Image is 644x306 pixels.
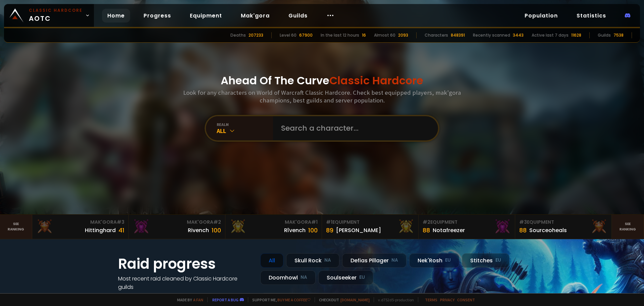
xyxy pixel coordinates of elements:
[315,297,370,302] span: Checkout
[118,292,162,299] a: See all progress
[362,32,366,38] div: 16
[85,226,116,234] div: Hittinghard
[308,226,318,235] div: 100
[260,253,283,268] div: All
[280,32,297,38] div: Level 60
[129,215,225,239] a: Mak'Gora#2Rivench100
[374,297,414,302] span: v. d752d5 - production
[340,297,370,302] a: [DOMAIN_NAME]
[326,219,332,225] span: # 1
[425,297,437,302] a: Terms
[117,219,124,225] span: # 3
[515,215,612,239] a: #3Equipment88Sourceoheals
[433,226,465,234] div: Notafreezer
[260,270,316,285] div: Doomhowl
[519,226,527,235] div: 88
[217,122,273,127] div: realm
[212,226,221,235] div: 100
[32,215,129,239] a: Mak'Gora#3Hittinghard41
[118,274,252,291] h4: Most recent raid cleaned by Classic Hardcore guilds
[4,4,94,27] a: Classic HardcoreAOTC
[336,226,381,234] div: [PERSON_NAME]
[230,32,246,38] div: Deaths
[612,215,644,239] a: Seeranking
[284,226,306,234] div: Rîvench
[445,257,451,264] small: EU
[318,270,373,285] div: Soulseeker
[324,257,331,264] small: NA
[225,215,322,239] a: Mak'Gora#1Rîvench100
[423,219,430,225] span: # 2
[118,226,124,235] div: 41
[213,219,221,225] span: # 2
[212,297,238,302] a: Report a bug
[221,73,423,89] h1: Ahead Of The Curve
[118,253,252,274] h1: Raid progress
[359,274,365,281] small: EU
[613,32,624,38] div: 7538
[519,219,607,226] div: Equipment
[173,297,203,302] span: Made by
[513,32,524,38] div: 3443
[102,9,130,23] a: Home
[184,9,227,23] a: Equipment
[249,32,263,38] div: 207233
[519,219,527,225] span: # 3
[391,257,398,264] small: NA
[423,226,430,235] div: 88
[321,32,359,38] div: In the last 12 hours
[299,32,313,38] div: 67900
[29,7,83,24] span: AOTC
[598,32,611,38] div: Guilds
[329,73,423,88] span: Classic Hardcore
[248,297,311,302] span: Support me,
[133,219,221,226] div: Mak'Gora
[532,32,569,38] div: Active last 7 days
[322,215,419,239] a: #1Equipment89[PERSON_NAME]
[193,297,203,302] a: a fan
[311,219,318,225] span: # 1
[36,219,124,226] div: Mak'Gora
[451,32,465,38] div: 848391
[425,32,448,38] div: Characters
[457,297,475,302] a: Consent
[495,257,501,264] small: EU
[398,32,408,38] div: 2093
[235,9,275,23] a: Mak'gora
[138,9,176,23] a: Progress
[529,226,567,234] div: Sourceoheals
[286,253,339,268] div: Skull Rock
[277,116,430,140] input: Search a character...
[519,9,563,23] a: Population
[326,226,333,235] div: 89
[29,7,83,13] small: Classic Hardcore
[301,274,307,281] small: NA
[217,127,273,135] div: All
[229,219,318,226] div: Mak'Gora
[277,297,311,302] a: Buy me a coffee
[326,219,414,226] div: Equipment
[473,32,510,38] div: Recently scanned
[462,253,509,268] div: Stitches
[423,219,511,226] div: Equipment
[440,297,454,302] a: Privacy
[342,253,407,268] div: Defias Pillager
[571,32,581,38] div: 11628
[409,253,459,268] div: Nek'Rosh
[180,89,464,104] h3: Look for any characters on World of Warcraft Classic Hardcore. Check best equipped players, mak'g...
[374,32,395,38] div: Almost 60
[283,9,313,23] a: Guilds
[571,9,611,23] a: Statistics
[419,215,515,239] a: #2Equipment88Notafreezer
[188,226,209,234] div: Rivench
